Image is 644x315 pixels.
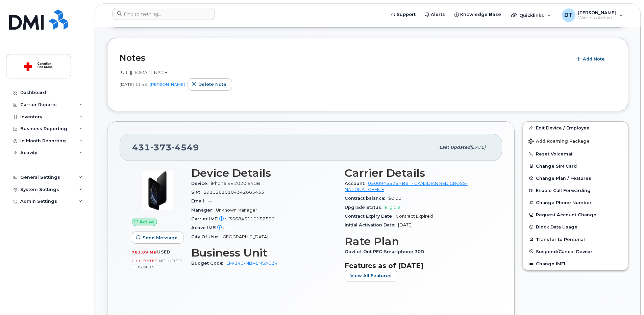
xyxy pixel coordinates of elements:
[345,235,490,247] h3: Rate Plan
[157,249,171,255] span: used
[345,249,428,254] span: Govt of Ont PFO Smartphone 30D
[191,225,227,230] span: Active IMEI
[150,82,185,87] a: [PERSON_NAME]
[397,11,416,18] span: Support
[191,208,216,213] span: Manager
[113,8,215,20] input: Find something...
[578,15,616,21] span: Wireless Admin
[396,214,433,219] span: Contract Expired
[460,11,501,18] span: Knowledge Base
[132,142,199,152] span: 431
[523,196,628,209] button: Change Phone Number
[191,234,221,239] span: City Of Use
[385,205,401,210] span: Eligible
[523,122,628,134] a: Edit Device / Employee
[345,181,368,186] span: Account
[172,142,199,152] span: 4549
[398,222,413,227] span: [DATE]
[523,160,628,172] button: Change SIM Card
[211,181,260,186] span: iPhone SE 2020 64GB
[221,234,268,239] span: [GEOGRAPHIC_DATA]
[120,53,569,63] h2: Notes
[208,198,212,203] span: —
[345,181,468,192] a: 0500945525 - Bell - CANADIAN RED CROSS- NATIONAL OFFICE
[523,148,628,160] button: Reset Voicemail
[506,8,556,22] div: Quicklinks
[439,145,470,150] span: Last updated
[523,184,628,196] button: Enable Call Forwarding
[523,245,628,258] button: Suspend/Cancel Device
[132,258,182,269] span: included this month
[191,167,337,179] h3: Device Details
[523,209,628,221] button: Request Account Change
[572,53,611,65] button: Add Note
[191,261,226,266] span: Budget Code
[388,196,401,201] span: $0.00
[140,219,154,225] span: Active
[564,11,573,19] span: DT
[132,259,157,263] span: 0.00 Bytes
[227,225,231,230] span: —
[345,205,385,210] span: Upgrade Status
[191,247,337,259] h3: Business Unit
[216,208,257,213] span: Unknown Manager
[345,196,388,201] span: Contract balance
[229,216,275,221] span: 356845110152590
[536,249,592,254] span: Suspend/Cancel Device
[135,81,147,87] span: 11:43
[132,250,157,255] span: 781.09 MB
[191,216,229,221] span: Carrier IMEI
[120,81,134,87] span: [DATE]
[528,139,590,145] span: Add Roaming Package
[191,190,203,195] span: SIM
[470,145,486,150] span: [DATE]
[350,272,392,279] span: View All Features
[557,8,628,22] div: Dragos Tudose
[345,222,398,227] span: Initial Activation Date
[137,170,178,211] img: image20231002-3703462-2fle3a.jpeg
[191,181,211,186] span: Device
[420,8,450,21] a: Alerts
[536,188,591,193] span: Enable Call Forwarding
[132,232,183,244] button: Send Message
[523,258,628,270] button: Change IMEI
[523,221,628,233] button: Block Data Usage
[120,70,169,75] span: [URL][DOMAIN_NAME]
[203,190,264,195] span: 89302610104342665433
[345,262,490,270] h3: Features as of [DATE]
[345,167,490,179] h3: Carrier Details
[198,81,226,88] span: Delete note
[450,8,506,21] a: Knowledge Base
[143,235,178,241] span: Send Message
[431,11,445,18] span: Alerts
[150,142,172,152] span: 373
[523,134,628,148] button: Add Roaming Package
[345,270,397,282] button: View All Features
[523,172,628,184] button: Change Plan / Features
[519,13,544,18] span: Quicklinks
[188,78,232,91] button: Delete note
[345,214,396,219] span: Contract Expiry Date
[536,176,591,181] span: Change Plan / Features
[191,198,208,203] span: Email
[226,261,278,266] a: EM-340-MB--EMSAC34
[386,8,420,21] a: Support
[578,10,616,15] span: [PERSON_NAME]
[523,233,628,245] button: Transfer to Personal
[583,56,605,62] span: Add Note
